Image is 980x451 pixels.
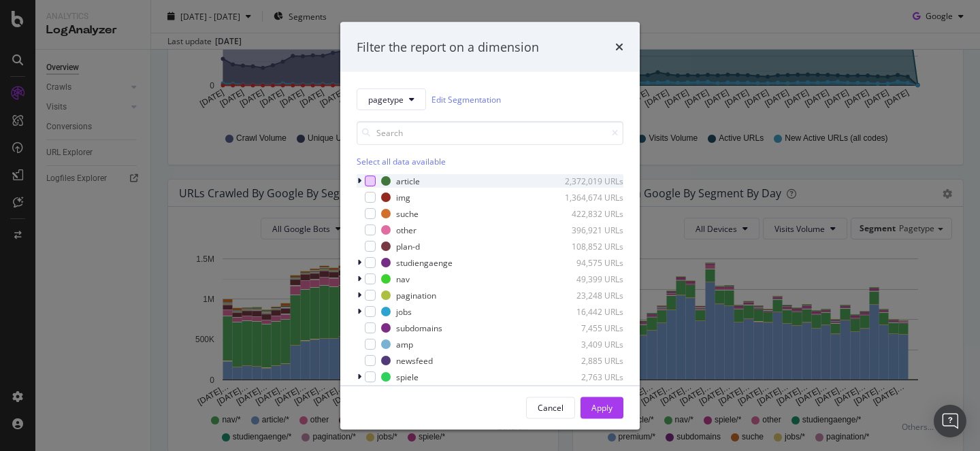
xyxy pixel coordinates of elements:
button: pagetype [357,88,426,110]
div: 2,372,019 URLs [557,175,623,186]
div: newsfeed [396,354,433,366]
input: Search [357,121,623,145]
div: 7,455 URLs [557,322,623,333]
div: img [396,191,410,203]
div: Apply [591,401,612,413]
div: Filter the report on a dimension [357,38,539,56]
div: 94,575 URLs [557,256,623,268]
div: 49,399 URLs [557,273,623,284]
div: article [396,175,420,186]
div: Open Intercom Messenger [934,405,966,437]
div: 2,885 URLs [557,354,623,366]
div: 16,442 URLs [557,305,623,317]
div: pagination [396,289,436,301]
div: suche [396,207,419,219]
div: 1,364,674 URLs [557,191,623,203]
div: studiengaenge [396,256,453,268]
div: subdomains [396,322,442,333]
div: nav [396,273,410,284]
div: jobs [396,305,412,317]
div: times [615,38,623,56]
div: 422,832 URLs [557,207,623,219]
div: spiele [396,371,419,382]
button: Apply [581,397,623,418]
div: Cancel [538,401,563,413]
a: Edit Segmentation [431,92,501,106]
div: 23,248 URLs [557,289,623,301]
div: 2,763 URLs [557,371,623,382]
div: modal [340,22,640,429]
div: other [396,224,416,235]
div: amp [396,338,413,350]
div: plan-d [396,240,420,252]
span: pagetype [368,93,404,105]
div: 108,852 URLs [557,240,623,252]
div: 396,921 URLs [557,224,623,235]
button: Cancel [526,397,575,418]
div: 3,409 URLs [557,338,623,350]
div: Select all data available [357,156,623,167]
